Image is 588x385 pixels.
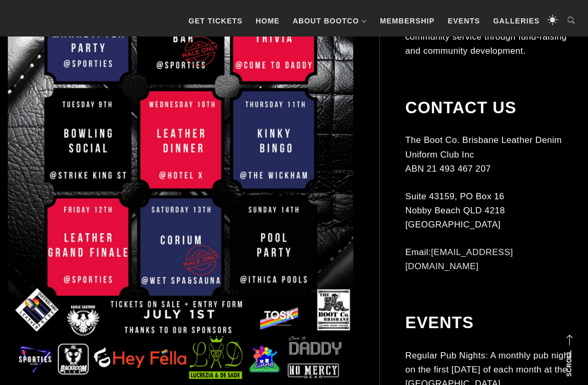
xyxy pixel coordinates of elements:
a: About BootCo [287,5,372,37]
p: The Boot Co. Brisbane Leather Denim Uniform Club Inc ABN 21 493 467 207 [405,133,580,176]
p: Email: [405,245,580,273]
strong: Scroll [566,350,573,377]
a: Membership [375,5,440,37]
a: Events [442,5,485,37]
a: [EMAIL_ADDRESS][DOMAIN_NAME] [405,247,513,271]
h2: Events [405,313,580,333]
a: GET TICKETS [183,5,248,37]
a: Galleries [488,5,545,37]
h2: Contact Us [405,98,580,118]
a: Home [250,5,285,37]
p: Suite 43159, PO Box 16 Nobby Beach QLD 4218 [GEOGRAPHIC_DATA] [405,189,580,232]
